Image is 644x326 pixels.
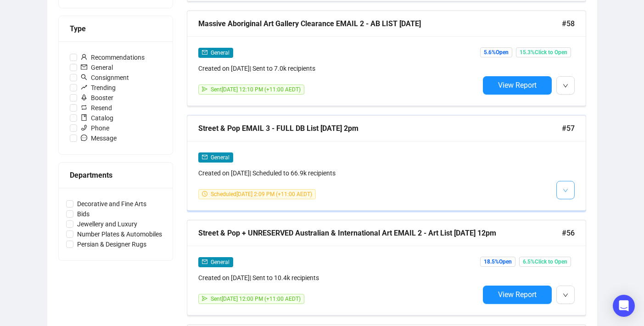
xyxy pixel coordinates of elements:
button: View Report [483,76,552,95]
div: Created on [DATE] | Sent to 7.0k recipients [198,63,479,73]
span: mail [202,154,207,160]
div: Street & Pop + UNRESERVED Australian & International Art EMAIL 2 - Art List [DATE] 12pm [198,227,562,239]
span: View Report [498,81,537,90]
span: send [202,296,207,301]
span: Persian & Designer Rugs [73,239,150,249]
span: Sent [DATE] 12:10 PM (+11:00 AEDT) [211,86,301,93]
span: down [563,292,568,298]
span: View Report [498,290,537,299]
div: Created on [DATE] | Scheduled to 66.9k recipients [198,168,479,178]
span: rise [81,84,87,90]
span: clock-circle [202,191,207,197]
span: Catalog [77,113,117,123]
span: General [211,259,230,265]
span: message [81,135,87,141]
div: Departments [70,169,162,181]
span: Resend [77,103,116,113]
span: 15.3% Click to Open [516,47,571,57]
span: send [202,86,207,92]
span: Jewellery and Luxury [73,219,141,229]
button: View Report [483,286,552,304]
a: Street & Pop EMAIL 3 - FULL DB List [DATE] 2pm#57mailGeneralCreated on [DATE]| Scheduled to 66.9k... [187,115,586,211]
span: mail [202,259,207,264]
span: General [211,154,230,161]
span: General [211,50,230,56]
div: Street & Pop EMAIL 3 - FULL DB List [DATE] 2pm [198,123,562,134]
span: Recommendations [77,52,148,62]
div: Created on [DATE] | Sent to 10.4k recipients [198,273,479,283]
span: Booster [77,93,117,103]
span: mail [81,64,87,70]
div: Type [70,23,162,34]
span: 6.5% Click to Open [519,257,571,267]
span: down [563,83,568,89]
span: #56 [562,227,575,239]
a: Massive Aboriginal Art Gallery Clearance EMAIL 2 - AB LIST [DATE]#58mailGeneralCreated on [DATE]|... [187,11,586,106]
span: #57 [562,123,575,134]
span: phone [81,124,87,131]
span: retweet [81,104,87,111]
span: down [563,188,568,193]
span: 5.6% Open [480,47,512,57]
span: Sent [DATE] 12:00 PM (+11:00 AEDT) [211,296,301,302]
span: 18.5% Open [480,257,515,267]
span: Message [77,133,120,143]
span: Phone [77,123,113,133]
span: Consignment [77,73,133,83]
span: Bids [73,209,93,219]
a: Street & Pop + UNRESERVED Australian & International Art EMAIL 2 - Art List [DATE] 12pm#56mailGen... [187,220,586,315]
span: mail [202,50,207,55]
span: Decorative and Fine Arts [73,199,150,209]
span: General [77,62,117,73]
span: rocket [81,94,87,101]
span: Scheduled [DATE] 2:09 PM (+11:00 AEDT) [211,191,312,197]
span: user [81,54,87,60]
span: book [81,114,87,121]
span: Trending [77,83,119,93]
span: #58 [562,18,575,29]
div: Massive Aboriginal Art Gallery Clearance EMAIL 2 - AB LIST [DATE] [198,18,562,29]
div: Open Intercom Messenger [613,295,635,317]
span: Number Plates & Automobiles [73,229,166,239]
span: search [81,74,87,80]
